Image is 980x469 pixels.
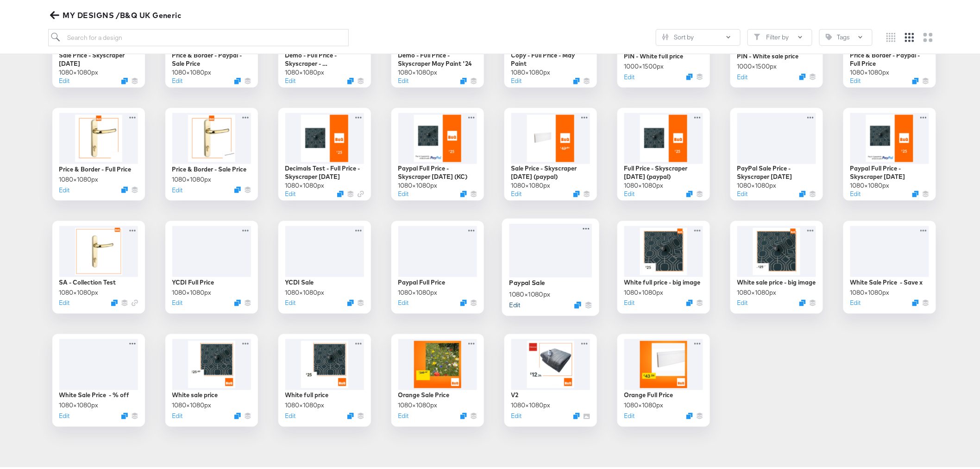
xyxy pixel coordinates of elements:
[285,389,329,398] div: White full price
[617,332,710,425] div: Orange Full Price1080×1080pxEditDuplicate
[59,173,99,182] div: 1080 × 1080 px
[624,276,701,285] div: White full price - big image
[172,184,183,193] button: Edit
[730,219,823,312] div: White sale price - big image1080×1080pxEditDuplicate
[923,31,933,40] svg: Large grid
[686,189,693,196] button: Duplicate
[912,298,919,304] svg: Duplicate
[624,162,703,179] div: Full Price - Skyscraper [DATE] (paypal)
[686,72,693,78] svg: Duplicate
[234,185,241,191] button: Duplicate
[573,189,580,196] svg: Duplicate
[574,300,581,307] button: Duplicate
[391,332,484,425] div: Orange Sale Price1080×1080pxEditDuplicate
[398,389,450,398] div: Orange Sale Price
[843,106,936,199] div: Paypal Full Price - Skyscraper [DATE]1080×1080pxEditDuplicate
[172,286,212,295] div: 1080 × 1080 px
[850,276,923,285] div: White Sale Price - Save x
[686,411,693,418] button: Duplicate
[59,66,99,75] div: 1080 × 1080 px
[850,66,890,75] div: 1080 × 1080 px
[48,27,348,44] input: Search for a design
[799,72,806,78] svg: Duplicate
[337,189,344,196] button: Duplicate
[347,76,354,82] svg: Duplicate
[850,188,861,196] button: Edit
[509,277,545,285] div: Paypal Sale
[799,298,806,304] svg: Duplicate
[737,297,748,306] button: Edit
[573,411,580,418] button: Duplicate
[730,106,823,199] div: PayPal Sale Price - Skyscraper [DATE]1080×1080pxEditDuplicate
[172,399,212,408] div: 1080 × 1080 px
[172,389,218,398] div: White sale price
[662,32,669,38] svg: Sliders
[347,298,354,304] svg: Duplicate
[398,179,438,188] div: 1080 × 1080 px
[285,162,364,179] div: Decimals Test - Full Price - Skyscraper [DATE]
[121,411,128,418] button: Duplicate
[504,106,597,199] div: Sale Price - Skyscraper [DATE] (paypal)1080×1080pxEditDuplicate
[165,106,258,199] div: Price & Border - Sale Price1080×1080pxEditDuplicate
[285,410,296,419] button: Edit
[799,189,806,196] svg: Duplicate
[172,173,212,182] div: 1080 × 1080 px
[624,286,664,295] div: 1080 × 1080 px
[278,332,371,425] div: White full price1080×1080pxEditDuplicate
[624,71,635,80] button: Edit
[285,66,325,75] div: 1080 × 1080 px
[511,66,551,75] div: 1080 × 1080 px
[460,189,467,196] svg: Duplicate
[234,298,241,304] button: Duplicate
[59,163,132,172] div: Price & Border - Full Price
[748,27,812,44] button: FilterFilter by
[737,286,777,295] div: 1080 × 1080 px
[850,75,861,83] button: Edit
[398,162,477,179] div: Paypal Full Price - Skyscraper [DATE] (KC)
[617,219,710,312] div: White full price - big image1080×1080pxEditDuplicate
[850,286,890,295] div: 1080 × 1080 px
[234,76,241,82] button: Duplicate
[59,410,70,419] button: Edit
[234,411,241,418] svg: Duplicate
[391,106,484,199] div: Paypal Full Price - Skyscraper [DATE] (KC)1080×1080pxEditDuplicate
[285,297,296,306] button: Edit
[624,188,635,196] button: Edit
[59,75,70,83] button: Edit
[398,188,409,196] button: Edit
[686,298,693,304] button: Duplicate
[737,276,816,285] div: White sale price - big image
[59,276,116,285] div: SA - Collection Test
[285,399,325,408] div: 1080 × 1080 px
[624,50,684,59] div: PIN - White full price
[502,217,599,314] div: Paypal Sale1080×1080pxEditDuplicate
[737,179,777,188] div: 1080 × 1080 px
[624,297,635,306] button: Edit
[460,411,467,418] button: Duplicate
[59,286,99,295] div: 1080 × 1080 px
[624,389,673,398] div: Orange Full Price
[52,106,145,199] div: Price & Border - Full Price1080×1080pxEditDuplicate
[624,60,664,69] div: 1000 × 1500 px
[843,219,936,312] div: White Sale Price - Save x1080×1080pxEditDuplicate
[912,76,919,82] svg: Duplicate
[165,219,258,312] div: YCDI Full Price1080×1080pxEditDuplicate
[358,189,364,196] svg: Link
[59,297,70,306] button: Edit
[172,66,212,75] div: 1080 × 1080 px
[121,185,128,191] svg: Duplicate
[52,332,145,425] div: White Sale Price - % off1080×1080pxEditDuplicate
[460,76,467,82] svg: Duplicate
[850,162,929,179] div: Paypal Full Price - Skyscraper [DATE]
[511,49,590,66] div: Copy - Full Price - May Paint
[460,298,467,304] button: Duplicate
[121,76,128,82] svg: Duplicate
